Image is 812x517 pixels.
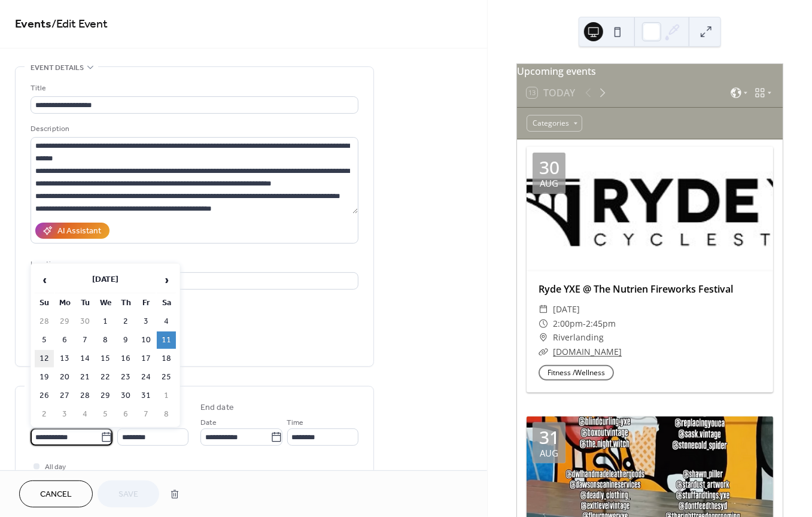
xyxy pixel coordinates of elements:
td: 19 [35,369,54,386]
td: 7 [75,332,95,349]
td: 12 [35,350,54,367]
td: 22 [96,369,115,386]
a: [DOMAIN_NAME] [553,346,622,357]
div: End date [200,402,234,414]
div: ​ [539,345,548,359]
div: 30 [539,159,559,177]
th: Fr [136,294,156,312]
span: [DATE] [553,302,580,317]
span: / Edit Event [51,13,108,37]
td: 24 [136,369,156,386]
button: Cancel [19,480,93,507]
td: 1 [157,387,176,405]
td: 13 [55,350,74,367]
td: 7 [136,406,156,423]
td: 27 [55,387,74,405]
div: Description [31,123,356,135]
td: 1 [96,313,115,330]
span: Event details [31,62,84,74]
div: 31 [539,428,559,446]
th: Su [35,294,54,312]
td: 29 [96,387,115,405]
td: 11 [157,332,176,349]
td: 15 [96,350,115,367]
div: AI Assistant [57,226,101,238]
td: 23 [116,369,135,386]
td: 5 [96,406,115,423]
td: 26 [35,387,54,405]
span: Time [287,417,304,430]
button: AI Assistant [35,223,110,239]
span: › [157,268,175,292]
th: We [96,294,115,312]
span: - [583,317,586,331]
th: Sa [157,294,176,312]
td: 16 [116,350,135,367]
td: 2 [116,313,135,330]
td: 21 [75,369,95,386]
td: 8 [157,406,176,423]
span: 2:00pm [553,317,583,331]
td: 5 [35,332,54,349]
th: Mo [55,294,74,312]
th: [DATE] [55,267,156,293]
div: Title [31,82,356,95]
td: 28 [35,313,54,330]
td: 25 [157,369,176,386]
td: 4 [75,406,95,423]
td: 29 [55,313,74,330]
td: 4 [157,313,176,330]
div: ​ [539,330,548,345]
td: 30 [75,313,95,330]
div: Location [31,258,356,270]
div: ​ [539,317,548,331]
td: 30 [116,387,135,405]
td: 8 [96,332,115,349]
div: ​ [539,302,548,317]
td: 18 [157,350,176,367]
th: Th [116,294,135,312]
td: 20 [55,369,74,386]
span: Date [200,417,217,430]
td: 3 [55,406,74,423]
span: 2:45pm [586,317,616,331]
td: 31 [136,387,156,405]
a: Ryde YXE @ The Nutrien Fireworks Festival [539,282,733,296]
span: Riverlanding [553,330,604,345]
td: 6 [116,406,135,423]
td: 14 [75,350,95,367]
a: Events [15,13,51,37]
div: Aug [540,449,558,458]
div: Aug [540,179,558,188]
span: All day [45,461,66,474]
td: 9 [116,332,135,349]
td: 28 [75,387,95,405]
td: 6 [55,332,74,349]
td: 10 [136,332,156,349]
div: Upcoming events [517,64,783,78]
td: 2 [35,406,54,423]
td: 3 [136,313,156,330]
span: ‹ [35,268,53,292]
td: 17 [136,350,156,367]
span: Cancel [40,489,72,501]
th: Tu [75,294,95,312]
